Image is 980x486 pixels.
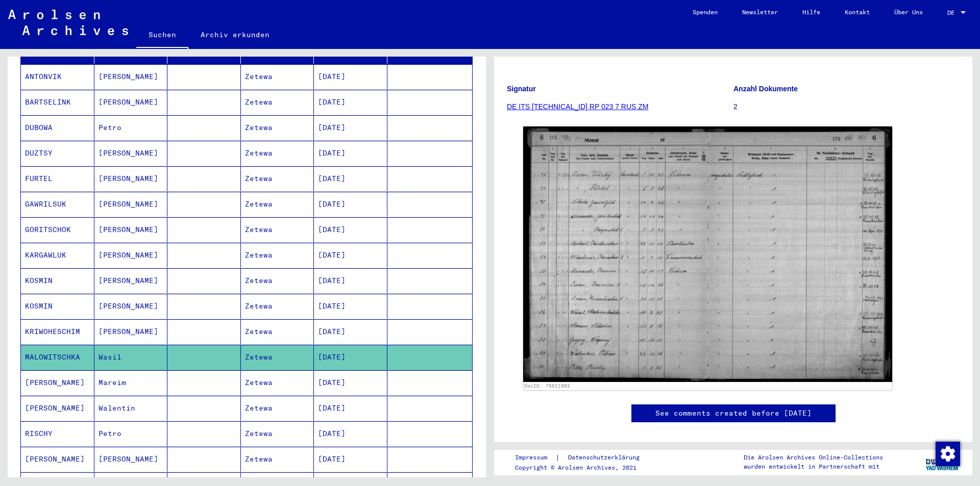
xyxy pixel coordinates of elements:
[936,442,960,466] img: Zustimmung ändern
[94,370,168,395] mat-cell: Mareim
[523,126,892,381] img: 001.jpg
[21,141,94,166] mat-cell: DUZTSY
[241,141,314,166] mat-cell: Zetewa
[94,319,168,344] mat-cell: [PERSON_NAME]
[94,90,168,115] mat-cell: [PERSON_NAME]
[241,396,314,421] mat-cell: Zetewa
[21,370,94,395] mat-cell: [PERSON_NAME]
[94,396,168,421] mat-cell: Walentin
[241,447,314,472] mat-cell: Zetewa
[733,85,798,93] b: Anzahl Dokumente
[21,192,94,217] mat-cell: GAWRILSUK
[314,192,387,217] mat-cell: [DATE]
[94,345,168,370] mat-cell: Wasil
[21,115,94,140] mat-cell: DUBOWA
[655,408,812,419] a: See comments created before [DATE]
[94,217,168,242] mat-cell: [PERSON_NAME]
[21,217,94,242] mat-cell: GORITSCHOK
[314,294,387,319] mat-cell: [DATE]
[314,421,387,446] mat-cell: [DATE]
[21,166,94,191] mat-cell: FURTEL
[560,452,652,463] a: Datenschutzerklärung
[94,166,168,191] mat-cell: [PERSON_NAME]
[241,421,314,446] mat-cell: Zetewa
[241,90,314,115] mat-cell: Zetewa
[524,383,570,389] a: DocID: 70811902
[314,166,387,191] mat-cell: [DATE]
[314,115,387,140] mat-cell: [DATE]
[241,192,314,217] mat-cell: Zetewa
[241,217,314,242] mat-cell: Zetewa
[314,370,387,395] mat-cell: [DATE]
[241,294,314,319] mat-cell: Zetewa
[314,243,387,268] mat-cell: [DATE]
[21,396,94,421] mat-cell: [PERSON_NAME]
[241,64,314,89] mat-cell: Zetewa
[507,103,648,111] a: DE ITS [TECHNICAL_ID] RP 023 7 RUS ZM
[8,10,128,35] img: Arolsen_neg.svg
[21,345,94,370] mat-cell: MALOWITSCHKA
[744,462,883,471] p: wurden entwickelt in Partnerschaft mit
[94,294,168,319] mat-cell: [PERSON_NAME]
[21,447,94,472] mat-cell: [PERSON_NAME]
[314,90,387,115] mat-cell: [DATE]
[515,452,555,463] a: Impressum
[94,64,168,89] mat-cell: [PERSON_NAME]
[314,345,387,370] mat-cell: [DATE]
[314,447,387,472] mat-cell: [DATE]
[241,243,314,268] mat-cell: Zetewa
[188,22,282,47] a: Archiv erkunden
[744,453,883,462] p: Die Arolsen Archives Online-Collections
[21,294,94,319] mat-cell: KOSMIN
[21,268,94,293] mat-cell: KOSMIN
[94,447,168,472] mat-cell: [PERSON_NAME]
[21,64,94,89] mat-cell: ANTONVIK
[94,268,168,293] mat-cell: [PERSON_NAME]
[241,268,314,293] mat-cell: Zetewa
[314,319,387,344] mat-cell: [DATE]
[314,64,387,89] mat-cell: [DATE]
[241,319,314,344] mat-cell: Zetewa
[241,115,314,140] mat-cell: Zetewa
[21,421,94,446] mat-cell: RISCHY
[136,22,188,49] a: Suchen
[94,141,168,166] mat-cell: [PERSON_NAME]
[923,449,962,475] img: yv_logo.png
[94,192,168,217] mat-cell: [PERSON_NAME]
[241,166,314,191] mat-cell: Zetewa
[314,141,387,166] mat-cell: [DATE]
[515,452,652,463] div: |
[21,319,94,344] mat-cell: KRIWOHESCHIM
[94,115,168,140] mat-cell: Petro
[21,90,94,115] mat-cell: BARTSELINK
[241,345,314,370] mat-cell: Zetewa
[94,421,168,446] mat-cell: Petro
[21,243,94,268] mat-cell: KARGAWLUK
[733,101,960,112] p: 2
[314,268,387,293] mat-cell: [DATE]
[314,396,387,421] mat-cell: [DATE]
[515,463,652,472] p: Copyright © Arolsen Archives, 2021
[241,370,314,395] mat-cell: Zetewa
[507,85,536,93] b: Signatur
[314,217,387,242] mat-cell: [DATE]
[94,243,168,268] mat-cell: [PERSON_NAME]
[947,9,959,16] span: DE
